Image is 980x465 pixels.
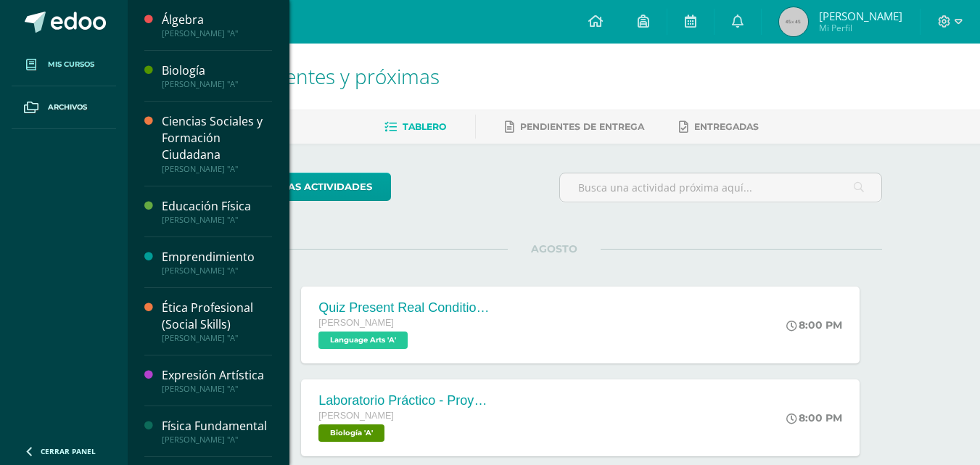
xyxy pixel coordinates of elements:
[819,22,902,34] span: Mi Perfil
[508,242,601,255] span: AGOSTO
[162,367,272,394] a: Expresión Artística[PERSON_NAME] "A"
[162,249,272,276] a: Emprendimiento[PERSON_NAME] "A"
[162,28,272,38] div: [PERSON_NAME] "A"
[318,393,493,408] div: Laboratorio Práctico - Proyecto de Unidad
[403,121,446,132] span: Tablero
[819,9,902,23] span: [PERSON_NAME]
[162,62,272,89] a: Biología[PERSON_NAME] "A"
[162,435,272,445] div: [PERSON_NAME] "A"
[162,384,272,394] div: [PERSON_NAME] "A"
[162,12,272,38] a: Álgebra[PERSON_NAME] "A"
[162,418,272,435] div: Física Fundamental
[162,164,272,174] div: [PERSON_NAME] "A"
[162,300,272,333] div: Ética Profesional (Social Skills)
[162,113,272,163] div: Ciencias Sociales y Formación Ciudadana
[162,418,272,445] a: Física Fundamental[PERSON_NAME] "A"
[226,173,391,201] a: todas las Actividades
[560,173,881,202] input: Busca una actividad próxima aquí...
[162,249,272,266] div: Emprendimiento
[318,300,493,316] div: Quiz Present Real Conditionals S2
[162,300,272,343] a: Ética Profesional (Social Skills)[PERSON_NAME] "A"
[162,215,272,225] div: [PERSON_NAME] "A"
[786,318,842,332] div: 8:00 PM
[384,115,446,139] a: Tablero
[162,198,272,215] div: Educación Física
[520,121,644,132] span: Pendientes de entrega
[162,198,272,225] a: Educación Física[PERSON_NAME] "A"
[162,62,272,79] div: Biología
[318,411,394,421] span: [PERSON_NAME]
[162,367,272,384] div: Expresión Artística
[318,318,394,328] span: [PERSON_NAME]
[12,44,116,86] a: Mis cursos
[12,86,116,129] a: Archivos
[318,332,408,349] span: Language Arts 'A'
[41,446,96,456] span: Cerrar panel
[162,266,272,276] div: [PERSON_NAME] "A"
[694,121,759,132] span: Entregadas
[162,333,272,343] div: [PERSON_NAME] "A"
[162,113,272,173] a: Ciencias Sociales y Formación Ciudadana[PERSON_NAME] "A"
[679,115,759,139] a: Entregadas
[145,62,440,90] span: Actividades recientes y próximas
[786,411,842,424] div: 8:00 PM
[779,7,808,36] img: 45x45
[48,102,87,113] span: Archivos
[48,59,94,70] span: Mis cursos
[162,12,272,28] div: Álgebra
[505,115,644,139] a: Pendientes de entrega
[318,424,384,442] span: Biología 'A'
[162,79,272,89] div: [PERSON_NAME] "A"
